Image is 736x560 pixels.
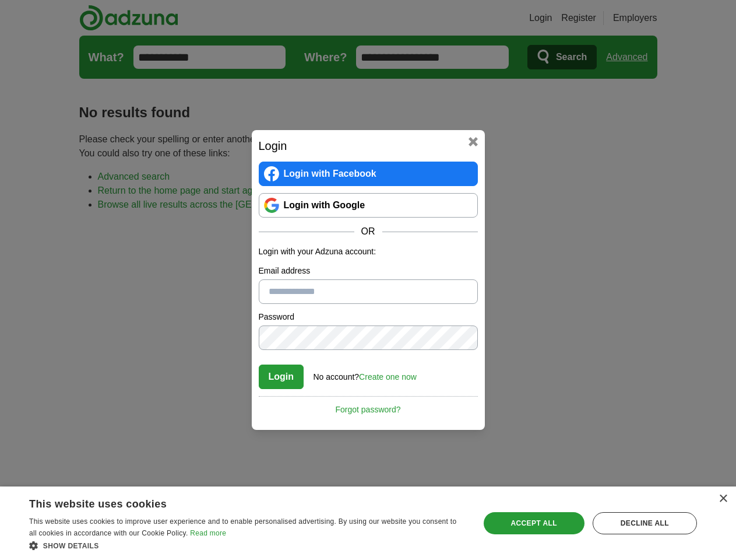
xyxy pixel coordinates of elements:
label: Password [259,311,478,323]
h2: Login [259,137,478,155]
a: Create one now [359,372,417,381]
div: Accept all [484,512,584,534]
p: Login with your Adzuna account: [259,246,478,258]
a: Forgot password? [259,396,478,416]
a: Login with Google [259,193,478,218]
span: OR [354,225,382,239]
div: Show details [29,540,466,551]
div: Close [719,495,727,503]
span: Show details [43,542,99,550]
a: Read more, opens a new window [190,529,226,537]
button: Login [259,365,304,389]
div: Decline all [593,512,697,534]
a: Login with Facebook [259,162,478,186]
div: This website uses cookies [29,494,436,511]
span: This website uses cookies to improve user experience and to enable personalised advertising. By u... [29,517,456,537]
label: Email address [259,265,478,277]
div: No account? [314,364,417,383]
